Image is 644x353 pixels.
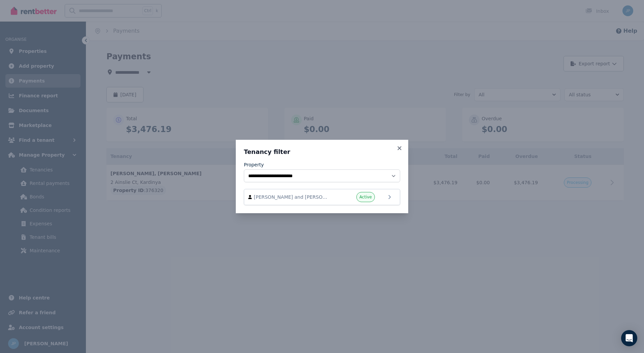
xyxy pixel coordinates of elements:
[244,148,400,156] h3: Tenancy filter
[244,161,264,168] label: Property
[244,189,400,205] a: [PERSON_NAME] and [PERSON_NAME]Active
[621,330,637,346] div: Open Intercom Messenger
[254,194,331,200] span: [PERSON_NAME] and [PERSON_NAME]
[359,194,372,200] span: Active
